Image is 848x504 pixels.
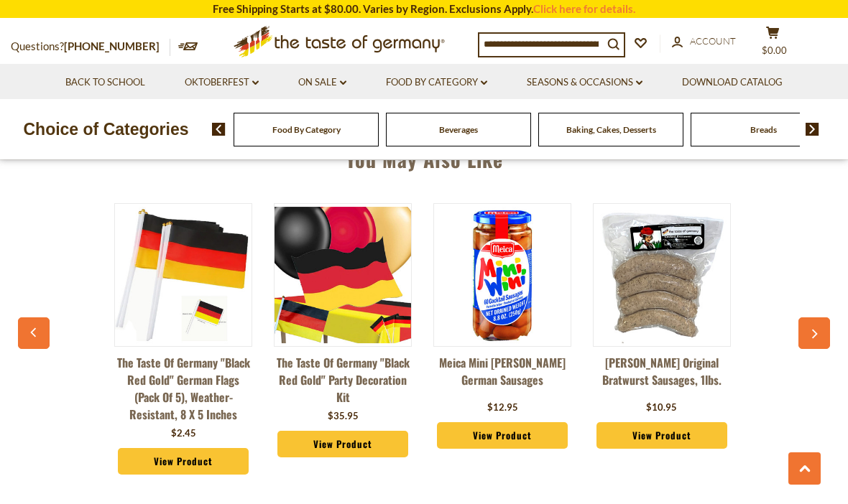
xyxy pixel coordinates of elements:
a: View Product [277,431,408,458]
button: $0.00 [751,26,794,62]
div: $12.95 [487,401,518,415]
div: $2.45 [171,426,196,441]
a: The Taste of Germany "Black Red Gold" Party Decoration Kit [274,354,412,406]
a: On Sale [298,75,346,90]
a: [PHONE_NUMBER] [64,39,160,52]
a: Food By Category [386,75,487,90]
a: Breads [750,124,777,135]
a: Meica Mini [PERSON_NAME] German Sausages [433,354,571,397]
img: previous arrow [212,123,226,136]
img: Meica Mini Wini German Sausages [434,207,571,343]
img: Binkert’s Original Bratwurst Sausages, 1lbs. [594,207,730,343]
img: next arrow [806,123,819,136]
a: [PERSON_NAME] Original Bratwurst Sausages, 1lbs. [593,354,731,397]
a: Click here for details. [533,2,635,15]
a: View Product [596,422,727,449]
a: The Taste of Germany "Black Red Gold" German Flags (pack of 5), weather-resistant, 8 x 5 inches [114,354,252,423]
a: Beverages [439,124,478,135]
span: $0.00 [762,45,787,56]
a: Food By Category [272,124,341,135]
div: $10.95 [646,401,677,415]
a: View Product [118,448,249,475]
div: $35.95 [328,409,359,424]
span: Account [690,35,736,47]
a: Baking, Cakes, Desserts [566,124,656,135]
a: View Product [437,422,568,449]
p: Questions? [11,37,170,56]
a: Account [672,34,736,50]
img: The Taste of Germany [115,207,252,343]
a: Seasons & Occasions [527,75,642,90]
a: Back to School [65,75,145,90]
img: The Taste of Germany [275,207,411,343]
a: Oktoberfest [185,75,259,90]
a: Download Catalog [682,75,783,90]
